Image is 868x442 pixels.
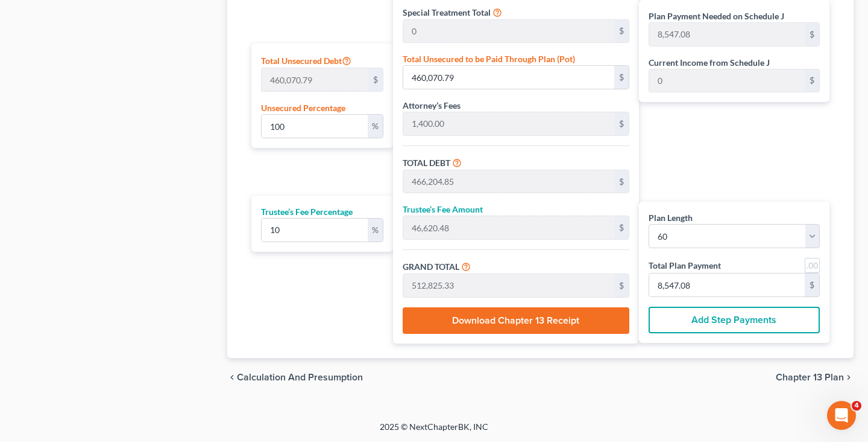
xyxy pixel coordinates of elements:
[776,373,854,382] button: Chapter 13 Plan chevron_right
[368,219,383,242] div: %
[805,258,820,273] a: Round to nearest dollar
[403,66,614,89] input: 0.00
[403,6,491,19] label: Special Treatment Total
[403,307,629,334] button: Download Chapter 13 Receipt
[844,373,854,382] i: chevron_right
[649,23,805,46] input: 0.00
[649,259,721,272] label: Total Plan Payment
[261,53,351,68] label: Total Unsecured Debt
[852,401,861,411] span: 4
[649,211,693,224] label: Plan Length
[403,274,614,297] input: 0.00
[649,10,784,22] label: Plan Payment Needed on Schedule J
[403,53,575,65] label: Total Unsecured to be Paid Through Plan (Pot)
[805,274,819,296] div: $
[614,274,629,297] div: $
[261,101,345,114] label: Unsecured Percentage
[227,373,237,382] i: chevron_left
[403,170,614,193] input: 0.00
[262,115,368,138] input: 0.00
[805,69,819,92] div: $
[237,373,363,382] span: Calculation and Presumption
[403,203,483,216] label: Trustee’s Fee Amount
[614,112,629,135] div: $
[776,373,844,382] span: Chapter 13 Plan
[614,66,629,89] div: $
[805,23,819,46] div: $
[649,274,805,296] input: 0.00
[614,170,629,193] div: $
[649,56,770,69] label: Current Income from Schedule J
[614,20,629,43] div: $
[403,216,614,239] input: 0.00
[368,68,383,91] div: $
[403,156,450,169] label: TOTAL DEBT
[827,401,856,430] iframe: Intercom live chat
[261,205,353,218] label: Trustee’s Fee Percentage
[403,99,461,112] label: Attorney’s Fees
[649,307,820,333] button: Add Step Payments
[262,68,368,91] input: 0.00
[403,112,614,135] input: 0.00
[368,115,383,138] div: %
[403,260,459,273] label: GRAND TOTAL
[403,20,614,43] input: 0.00
[614,216,629,239] div: $
[649,69,805,92] input: 0.00
[262,219,368,242] input: 0.00
[227,373,363,382] button: chevron_left Calculation and Presumption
